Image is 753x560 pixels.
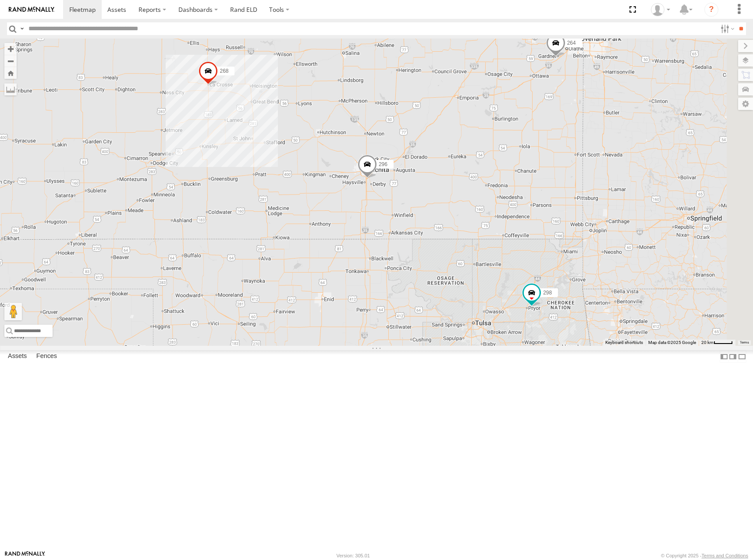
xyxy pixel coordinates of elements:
[32,351,61,363] label: Fences
[738,98,753,110] label: Map Settings
[4,67,17,79] button: Zoom Home
[18,22,25,35] label: Search Query
[720,350,728,363] label: Dock Summary Table to the Left
[337,553,370,558] div: Version: 305.01
[648,340,696,345] span: Map data ©2025 Google
[605,340,643,346] button: Keyboard shortcuts
[728,350,737,363] label: Dock Summary Table to the Right
[740,340,749,344] a: Terms
[648,3,673,16] div: Shane Miller
[4,351,31,363] label: Assets
[379,161,387,167] span: 296
[567,40,576,46] span: 264
[5,551,45,560] a: Visit our Website
[4,55,17,67] button: Zoom out
[704,3,718,17] i: ?
[661,553,748,558] div: © Copyright 2025 -
[738,350,746,363] label: Hide Summary Table
[9,7,54,13] img: rand-logo.svg
[701,340,714,345] span: 20 km
[4,303,22,320] button: Drag Pegman onto the map to open Street View
[4,43,17,55] button: Zoom in
[4,83,17,96] label: Measure
[702,553,748,558] a: Terms and Conditions
[220,68,228,74] span: 268
[699,340,735,346] button: Map Scale: 20 km per 40 pixels
[543,289,552,295] span: 298
[717,22,736,35] label: Search Filter Options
